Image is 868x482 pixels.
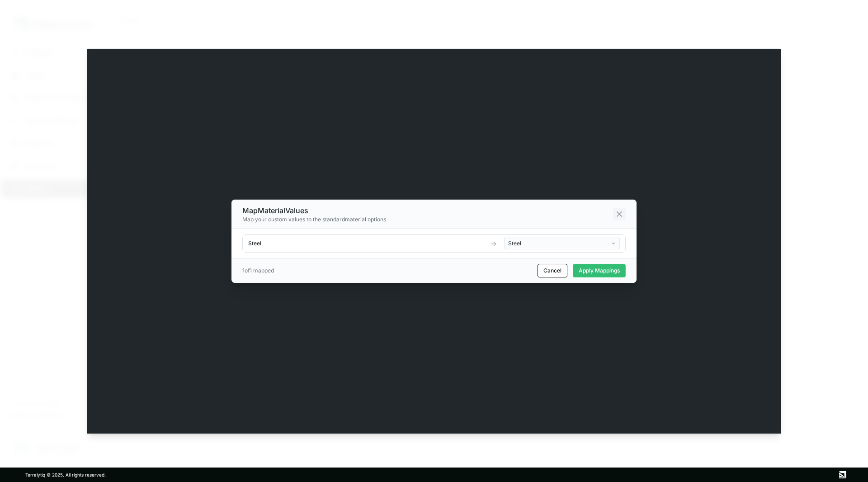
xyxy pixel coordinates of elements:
span: Steel [508,240,521,247]
h3: Map Material Values [242,205,386,216]
p: Map your custom values to the standard material options [242,216,386,223]
span: → [490,238,497,249]
div: 1 of 1 mapped [242,267,274,274]
button: Steel [504,238,620,249]
button: Cancel [538,264,567,277]
button: Apply Mappings [573,264,626,277]
span: Steel [248,240,261,247]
